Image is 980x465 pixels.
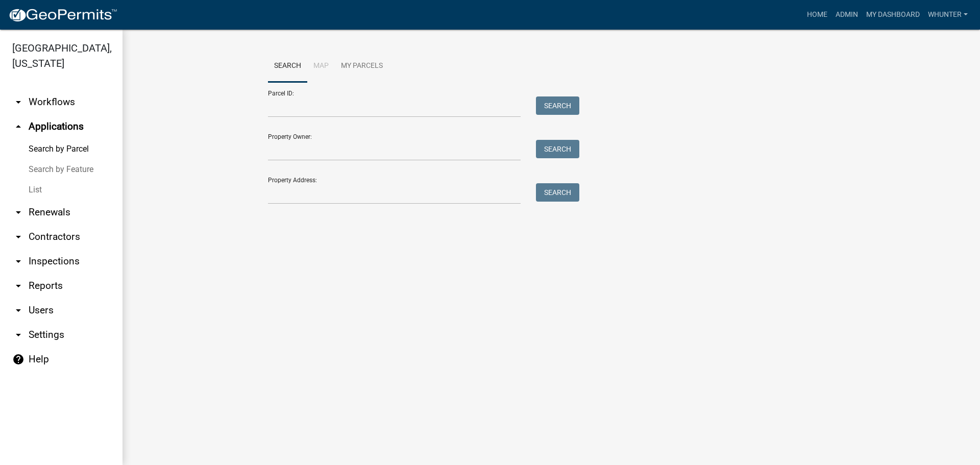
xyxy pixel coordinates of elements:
[12,304,24,316] i: arrow_drop_down
[12,255,24,267] i: arrow_drop_down
[12,329,24,341] i: arrow_drop_down
[803,5,831,25] a: Home
[268,50,307,83] a: Search
[12,231,24,243] i: arrow_drop_down
[12,206,24,218] i: arrow_drop_down
[862,5,924,25] a: My Dashboard
[536,183,579,202] button: Search
[12,353,24,365] i: help
[335,50,389,83] a: My Parcels
[12,96,24,108] i: arrow_drop_down
[831,5,862,25] a: Admin
[536,140,579,158] button: Search
[924,5,972,25] a: whunter
[536,96,579,115] button: Search
[12,280,24,292] i: arrow_drop_down
[12,120,24,133] i: arrow_drop_up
